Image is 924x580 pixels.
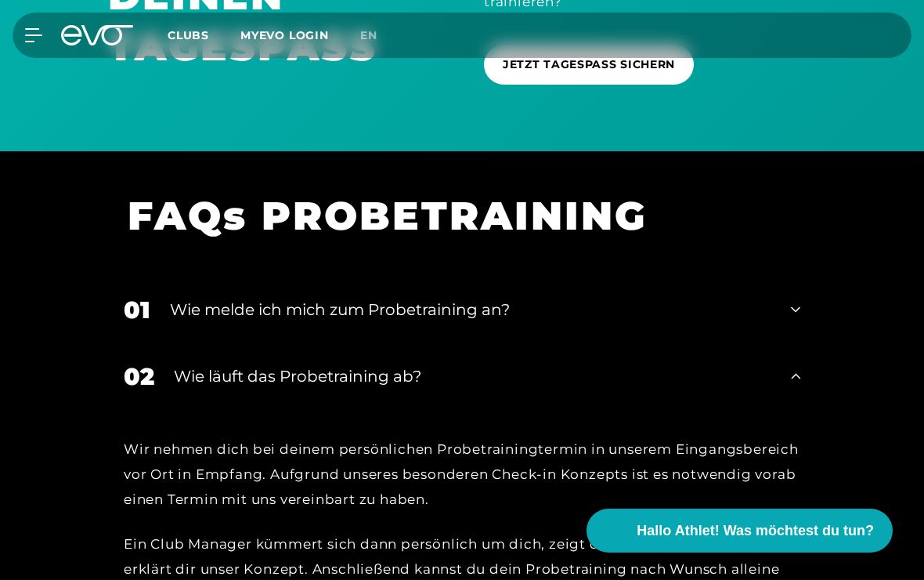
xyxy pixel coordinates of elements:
span: en [360,28,377,42]
a: en [360,27,396,45]
div: 01 [124,292,150,328]
span: Hallo Athlet! Was möchtest du tun? [637,520,874,542]
div: Wie melde ich mich zum Probetraining an? [170,298,771,321]
a: MYEVO LOGIN [240,28,329,42]
div: Wir nehmen dich bei deinem persönlichen Probetrainingtermin in unserem Eingangsbereich vor Ort in... [124,437,800,513]
a: Clubs [168,27,240,42]
h1: FAQs PROBETRAINING [128,190,777,241]
div: 02 [124,359,154,394]
div: Wie läuft das Probetraining ab? [174,364,771,388]
button: Hallo Athlet! Was möchtest du tun? [587,509,893,553]
span: Clubs [168,28,209,42]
